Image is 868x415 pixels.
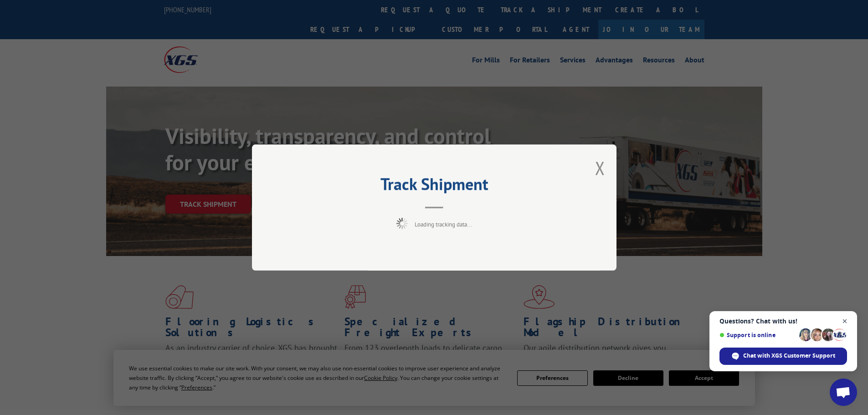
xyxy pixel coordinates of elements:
h2: Track Shipment [298,178,571,195]
span: Questions? Chat with us! [719,318,847,325]
span: Close chat [839,316,851,327]
img: xgs-loading [396,218,408,229]
span: Loading tracking data... [415,220,472,228]
div: Open chat [830,379,857,406]
span: Chat with XGS Customer Support [743,352,835,360]
div: Chat with XGS Customer Support [719,348,847,365]
span: Support is online [719,332,796,338]
button: Close modal [595,156,605,180]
